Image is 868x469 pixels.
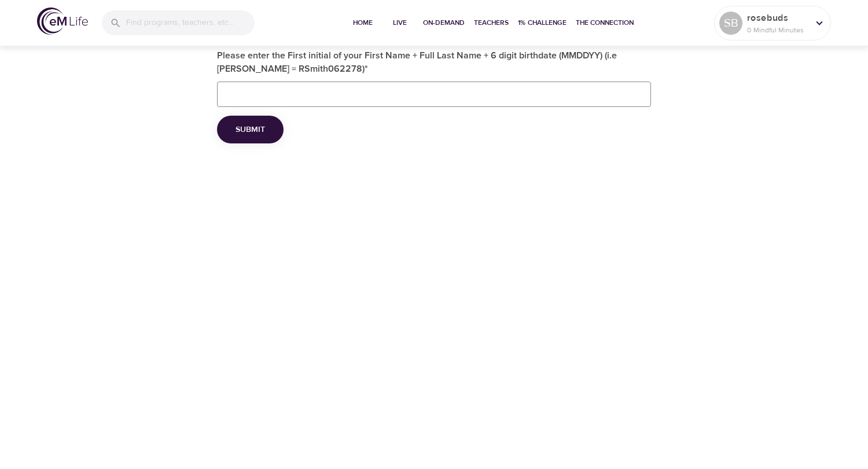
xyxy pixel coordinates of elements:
p: 0 Mindful Minutes [747,25,808,35]
img: logo [37,8,88,35]
span: Submit [236,123,265,137]
span: Live [386,17,414,29]
input: Find programs, teachers, etc... [126,10,255,35]
button: Submit [217,116,284,144]
div: SB [719,12,742,35]
label: Please enter the First initial of your First Name + Full Last Name + 6 digit birthdate (MMDDYY) (... [217,49,651,76]
span: On-Demand [423,17,465,29]
span: Home [349,17,377,29]
span: Teachers [474,17,509,29]
p: rosebuds [747,11,808,25]
span: The Connection [576,17,634,29]
span: 1% Challenge [518,17,567,29]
